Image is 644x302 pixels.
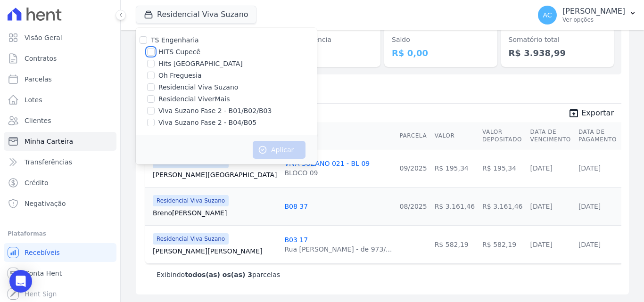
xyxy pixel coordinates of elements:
a: unarchive Exportar [561,107,621,121]
a: [PERSON_NAME][GEOGRAPHIC_DATA] [153,170,277,180]
div: Rua [PERSON_NAME] - de 973/... [284,245,392,254]
button: Residencial Viva Suzano [136,6,256,24]
label: Oh Freguesia [158,71,202,81]
label: Residencial Viva Suzano [158,82,238,92]
b: todos(as) os(as) 3 [185,271,252,278]
td: R$ 582,19 [431,225,479,263]
th: Parcela [396,122,430,149]
a: Lotes [4,90,116,109]
span: Residencial Viva Suzano [153,233,229,245]
a: Breno[PERSON_NAME] [153,208,277,218]
p: Exibindo parcelas [157,270,280,279]
dd: R$ 0,00 [275,47,373,59]
a: Contratos [4,49,116,68]
a: 09/2025 [399,164,427,172]
a: Crédito [4,173,116,192]
td: R$ 195,34 [479,149,526,187]
span: Transferências [25,157,72,167]
dd: R$ 0,00 [392,47,490,59]
th: Data de Pagamento [575,122,620,149]
a: Negativação [4,194,116,213]
span: Clientes [25,116,51,125]
a: [DATE] [530,164,553,172]
dt: Saldo [392,35,490,45]
a: VIVA SUZANO 021 - BL 09 [284,160,370,167]
a: [DATE] [578,203,601,210]
a: Transferências [4,153,116,171]
span: Crédito [25,178,49,188]
dt: Em transferência [275,35,373,45]
a: [DATE] [530,241,553,248]
label: Viva Suzano Fase 2 - B04/B05 [158,118,256,128]
label: HITS Cupecê [158,47,200,57]
a: Parcelas [4,70,116,89]
a: B03 17 [284,236,308,244]
div: Open Intercom Messenger [9,270,32,293]
a: B08 37 [284,203,308,210]
a: Conta Hent [4,264,116,283]
span: Visão Geral [25,33,62,42]
p: Ver opções [562,16,625,24]
td: R$ 3.161,46 [479,187,526,225]
td: R$ 3.161,46 [431,187,479,225]
span: Conta Hent [25,269,62,278]
div: Plataformas [8,228,113,239]
th: Valor [431,122,479,149]
label: Residencial ViverMais [158,94,230,104]
dt: Somatório total [509,35,607,45]
a: [DATE] [578,241,601,248]
th: Data de Vencimento [527,122,575,149]
i: unarchive [568,107,579,119]
span: Lotes [25,95,42,105]
label: Viva Suzano Fase 2 - B01/B02/B03 [158,106,272,116]
th: Contrato [281,122,396,149]
a: [PERSON_NAME][PERSON_NAME] [153,246,277,256]
label: TS Engenharia [151,36,199,44]
p: [PERSON_NAME] [562,7,625,16]
td: R$ 582,19 [479,225,526,263]
span: Minha Carteira [25,137,73,146]
a: Minha Carteira [4,132,116,151]
a: 08/2025 [399,203,427,210]
button: AC [PERSON_NAME] Ver opções [530,2,644,28]
button: Aplicar [253,141,305,159]
label: Hits [GEOGRAPHIC_DATA] [158,59,243,69]
span: Exportar [581,107,614,119]
a: Visão Geral [4,28,116,47]
span: Parcelas [25,74,52,84]
dd: R$ 3.938,99 [509,47,607,59]
a: Clientes [4,111,116,130]
span: Negativação [25,199,66,208]
span: Recebíveis [25,248,60,257]
div: BLOCO 09 [284,168,370,178]
td: R$ 195,34 [431,149,479,187]
a: [DATE] [578,164,601,172]
th: Valor Depositado [479,122,526,149]
a: [DATE] [530,203,553,210]
span: Contratos [25,54,57,63]
span: Residencial Viva Suzano [153,195,229,206]
span: AC [543,12,552,18]
a: Recebíveis [4,243,116,262]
